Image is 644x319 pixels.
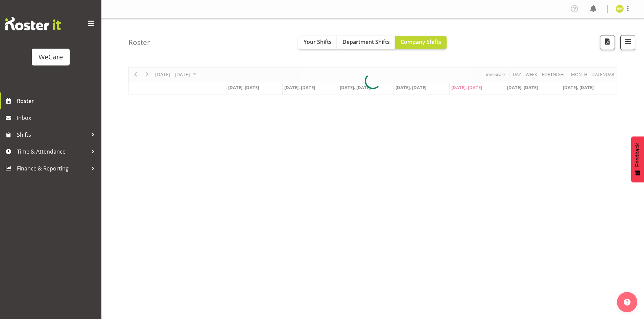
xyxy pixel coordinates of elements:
[39,52,63,62] div: WeCare
[620,35,635,50] button: Filter Shifts
[631,136,644,182] button: Feedback - Show survey
[395,36,447,49] button: Company Shifts
[304,38,332,46] span: Your Shifts
[401,38,441,46] span: Company Shifts
[635,143,641,167] span: Feedback
[298,36,337,49] button: Your Shifts
[17,163,88,174] span: Finance & Reporting
[616,5,624,13] img: antonia-mao10998.jpg
[128,38,150,46] h4: Roster
[342,38,390,46] span: Department Shifts
[624,299,630,305] img: help-xxl-2.png
[17,96,98,106] span: Roster
[600,35,615,50] button: Download a PDF of the roster according to the set date range.
[17,147,88,157] span: Time & Attendance
[17,113,98,123] span: Inbox
[17,130,88,140] span: Shifts
[337,36,395,49] button: Department Shifts
[5,17,61,30] img: Rosterit website logo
